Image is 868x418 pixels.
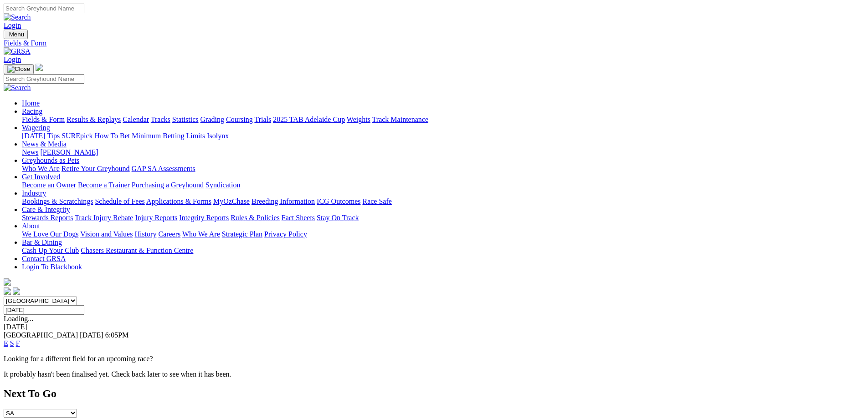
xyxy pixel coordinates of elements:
[4,84,31,92] img: Search
[95,132,130,140] a: How To Bet
[4,278,11,286] img: logo-grsa-white.png
[372,116,428,123] a: Track Maintenance
[22,116,65,123] a: Fields & Form
[151,116,170,123] a: Tracks
[105,331,129,339] span: 6:05PM
[4,287,11,295] img: facebook.svg
[4,388,864,400] h2: Next To Go
[4,339,8,347] a: E
[4,4,84,13] input: Search
[146,197,211,205] a: Applications & Forms
[4,55,21,63] a: Login
[80,331,103,339] span: [DATE]
[200,116,224,123] a: Grading
[182,230,220,238] a: Who We Are
[22,247,864,255] div: Bar & Dining
[254,116,271,123] a: Trials
[62,165,130,172] a: Retire Your Greyhound
[22,197,93,205] a: Bookings & Scratchings
[22,148,864,156] div: News & Media
[205,181,240,189] a: Syndication
[4,305,84,315] input: Select date
[22,165,60,172] a: Who We Are
[22,140,67,148] a: News & Media
[10,339,14,347] a: S
[317,214,359,222] a: Stay On Track
[22,156,79,164] a: Greyhounds as Pets
[213,197,250,205] a: MyOzChase
[22,124,50,131] a: Wagering
[252,197,315,205] a: Breeding Information
[22,238,62,246] a: Bar & Dining
[22,230,864,238] div: About
[22,99,40,107] a: Home
[22,181,76,189] a: Become an Owner
[22,107,42,115] a: Racing
[135,214,177,222] a: Injury Reports
[273,116,345,123] a: 2025 TAB Adelaide Cup
[22,206,70,213] a: Care & Integrity
[222,230,262,238] a: Strategic Plan
[62,132,92,140] a: SUREpick
[4,47,31,55] img: GRSA
[22,222,40,230] a: About
[78,181,130,189] a: Become a Trainer
[40,148,98,156] a: [PERSON_NAME]
[132,181,204,189] a: Purchasing a Greyhound
[282,214,315,222] a: Fact Sheets
[4,13,31,21] img: Search
[80,230,133,238] a: Vision and Values
[158,230,180,238] a: Careers
[4,315,33,322] span: Loading...
[172,116,199,123] a: Statistics
[362,197,391,205] a: Race Safe
[347,116,370,123] a: Weights
[22,132,864,140] div: Wagering
[4,331,78,339] span: [GEOGRAPHIC_DATA]
[123,116,149,123] a: Calendar
[4,21,21,29] a: Login
[7,65,30,73] img: Close
[22,255,66,262] a: Contact GRSA
[4,39,864,47] a: Fields & Form
[132,165,195,172] a: GAP SA Assessments
[4,64,34,74] button: Toggle navigation
[22,214,864,222] div: Care & Integrity
[4,30,28,39] button: Toggle navigation
[22,165,864,173] div: Greyhounds as Pets
[22,247,79,254] a: Cash Up Your Club
[207,132,229,140] a: Isolynx
[22,263,82,271] a: Login To Blackbook
[22,197,864,206] div: Industry
[81,247,193,254] a: Chasers Restaurant & Function Centre
[36,64,43,71] img: logo-grsa-white.png
[22,214,73,222] a: Stewards Reports
[95,197,144,205] a: Schedule of Fees
[231,214,280,222] a: Rules & Policies
[67,116,121,123] a: Results & Replays
[22,116,864,124] div: Racing
[22,132,60,140] a: [DATE] Tips
[226,116,253,123] a: Coursing
[179,214,229,222] a: Integrity Reports
[264,230,307,238] a: Privacy Policy
[132,132,205,140] a: Minimum Betting Limits
[22,181,864,189] div: Get Involved
[134,230,156,238] a: History
[4,74,84,84] input: Search
[22,189,46,197] a: Industry
[13,287,20,295] img: twitter.svg
[4,355,864,363] p: Looking for a different field for an upcoming race?
[317,197,360,205] a: ICG Outcomes
[16,339,20,347] a: F
[4,323,864,331] div: [DATE]
[22,230,78,238] a: We Love Our Dogs
[22,173,60,181] a: Get Involved
[75,214,133,222] a: Track Injury Rebate
[4,370,231,378] partial: It probably hasn't been finalised yet. Check back later to see when it has been.
[22,148,38,156] a: News
[9,31,24,38] span: Menu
